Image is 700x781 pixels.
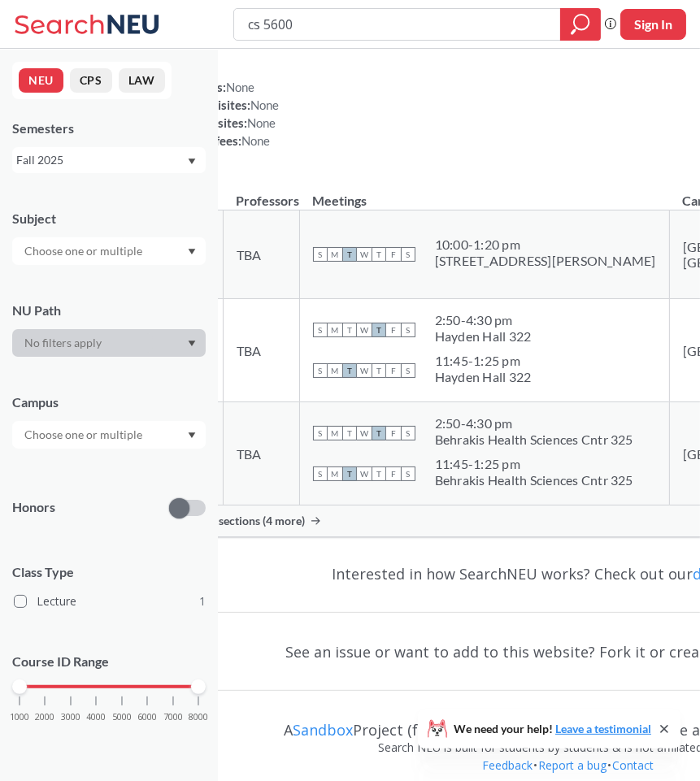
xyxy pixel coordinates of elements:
[328,247,342,262] span: M
[12,653,206,671] p: Course ID Range
[357,247,372,262] span: W
[611,757,654,773] a: Contact
[223,299,299,402] td: TBA
[372,247,386,262] span: T
[435,236,656,253] div: 10:00 - 1:20 pm
[173,514,305,528] span: Show all sections (4 more)
[571,13,590,36] svg: magnifying glass
[61,713,80,722] span: 3000
[555,722,651,735] a: Leave a testimonial
[246,11,549,38] input: Class, professor, course number, "phrase"
[357,363,372,378] span: W
[70,68,112,93] button: CPS
[173,78,280,150] div: NUPaths: Prerequisites: Corequisites: Course fees:
[16,425,153,445] input: Choose one or multiple
[223,210,299,299] td: TBA
[241,133,271,148] span: None
[537,757,607,773] a: Report a bug
[12,421,206,449] div: Dropdown arrow
[19,68,63,93] button: NEU
[454,723,651,735] span: We need your help!
[357,426,372,440] span: W
[342,247,357,262] span: T
[137,713,157,722] span: 6000
[293,720,353,740] a: Sandbox
[328,363,342,378] span: M
[250,98,280,112] span: None
[12,563,206,581] span: Class Type
[35,713,54,722] span: 2000
[435,253,656,269] div: [STREET_ADDRESS][PERSON_NAME]
[247,115,276,130] span: None
[401,363,415,378] span: S
[357,466,372,481] span: W
[299,176,669,210] th: Meetings
[401,323,415,337] span: S
[342,363,357,378] span: T
[435,312,532,328] div: 2:50 - 4:30 pm
[435,456,633,472] div: 11:45 - 1:25 pm
[119,68,165,93] button: LAW
[188,432,196,439] svg: Dropdown arrow
[435,369,532,385] div: Hayden Hall 322
[435,353,532,369] div: 11:45 - 1:25 pm
[342,466,357,481] span: T
[328,426,342,440] span: M
[16,151,186,169] div: Fall 2025
[435,415,633,432] div: 2:50 - 4:30 pm
[14,591,206,612] label: Lecture
[328,466,342,481] span: M
[188,341,196,347] svg: Dropdown arrow
[372,426,386,440] span: T
[328,323,342,337] span: M
[401,466,415,481] span: S
[435,432,633,448] div: Behrakis Health Sciences Cntr 325
[313,466,328,481] span: S
[560,8,601,41] div: magnifying glass
[226,80,255,94] span: None
[16,241,153,261] input: Choose one or multiple
[163,713,183,722] span: 7000
[188,249,196,255] svg: Dropdown arrow
[313,323,328,337] span: S
[386,466,401,481] span: F
[435,328,532,345] div: Hayden Hall 322
[188,158,196,165] svg: Dropdown arrow
[10,713,29,722] span: 1000
[342,426,357,440] span: T
[386,363,401,378] span: F
[313,363,328,378] span: S
[342,323,357,337] span: T
[481,757,533,773] a: Feedback
[386,323,401,337] span: F
[12,498,55,517] p: Honors
[112,713,132,722] span: 5000
[12,119,206,137] div: Semesters
[313,247,328,262] span: S
[12,147,206,173] div: Fall 2025Dropdown arrow
[401,247,415,262] span: S
[357,323,372,337] span: W
[12,302,206,319] div: NU Path
[386,247,401,262] span: F
[12,329,206,357] div: Dropdown arrow
[620,9,686,40] button: Sign In
[189,713,208,722] span: 8000
[435,472,633,488] div: Behrakis Health Sciences Cntr 325
[12,210,206,228] div: Subject
[372,466,386,481] span: T
[386,426,401,440] span: F
[86,713,106,722] span: 4000
[313,426,328,440] span: S
[401,426,415,440] span: S
[372,323,386,337] span: T
[223,402,299,505] td: TBA
[372,363,386,378] span: T
[12,393,206,411] div: Campus
[12,237,206,265] div: Dropdown arrow
[223,176,299,210] th: Professors
[199,592,206,610] span: 1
